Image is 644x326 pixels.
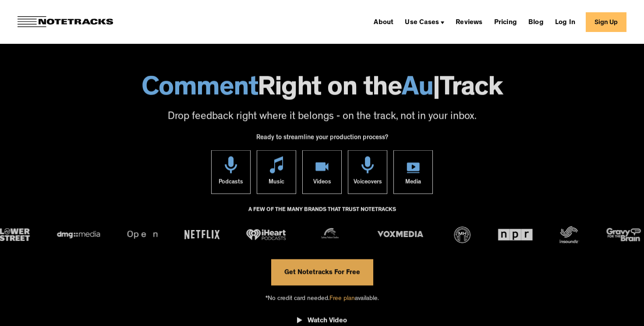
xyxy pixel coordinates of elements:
[329,295,355,302] span: Free plan
[370,15,397,29] a: About
[354,173,382,193] div: Voiceovers
[525,15,547,29] a: Blog
[586,12,626,32] a: Sign Up
[265,285,379,310] div: *No credit card needed. available.
[313,173,331,193] div: Videos
[402,76,433,103] span: Au
[491,15,520,29] a: Pricing
[405,19,439,26] div: Use Cases
[393,150,433,194] a: Media
[405,173,421,193] div: Media
[256,129,388,150] div: Ready to streamline your production process?
[211,150,251,194] a: Podcasts
[269,173,284,193] div: Music
[9,76,635,103] h1: Right on the Track
[257,150,296,194] a: Music
[401,15,448,29] div: Use Cases
[433,76,440,103] span: |
[248,202,396,226] div: A FEW OF THE MANY BRANDS THAT TRUST NOTETRACKS
[452,15,486,29] a: Reviews
[9,110,635,125] p: Drop feedback right where it belongs - on the track, not in your inbox.
[271,259,373,285] a: Get Notetracks For Free
[302,150,342,194] a: Videos
[142,76,258,103] span: Comment
[308,317,347,326] div: Watch Video
[348,150,387,194] a: Voiceovers
[552,15,579,29] a: Log In
[219,173,243,193] div: Podcasts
